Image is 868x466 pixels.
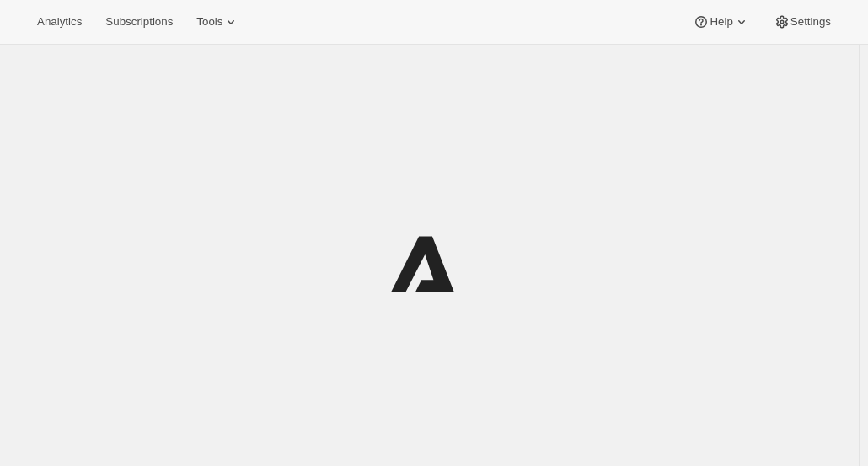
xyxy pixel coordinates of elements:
[710,15,732,29] span: Help
[37,15,82,29] span: Analytics
[196,15,222,29] span: Tools
[27,10,92,34] button: Analytics
[764,10,841,34] button: Settings
[790,15,831,29] span: Settings
[95,10,183,34] button: Subscriptions
[683,10,759,34] button: Help
[105,15,173,29] span: Subscriptions
[186,10,249,34] button: Tools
